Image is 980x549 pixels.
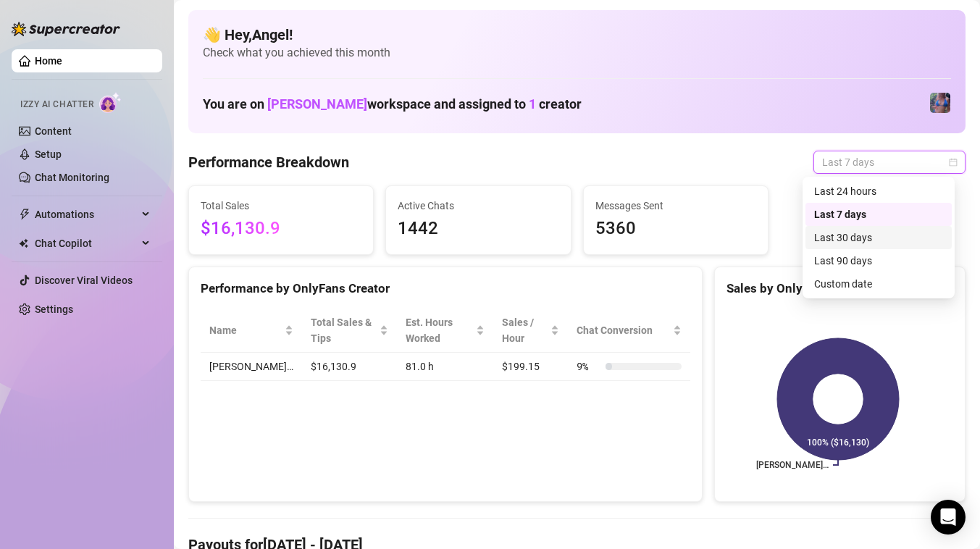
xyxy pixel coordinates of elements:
[595,198,756,214] span: Messages Sent
[201,279,690,298] div: Performance by OnlyFans Creator
[949,158,958,167] span: calendar
[35,203,138,226] span: Automations
[406,314,472,346] div: Est. Hours Worked
[814,206,943,222] div: Last 7 days
[822,151,957,173] span: Last 7 days
[577,322,670,338] span: Chat Conversion
[35,274,133,286] a: Discover Viral Videos
[201,198,361,214] span: Total Sales
[726,279,953,298] div: Sales by OnlyFans Creator
[931,500,966,535] div: Open Intercom Messenger
[493,353,568,381] td: $199.15
[595,215,756,243] span: 5360
[398,215,558,243] span: 1442
[203,96,582,112] h1: You are on workspace and assigned to creator
[201,215,361,243] span: $16,130.9
[502,314,548,346] span: Sales / Hour
[814,276,943,292] div: Custom date
[756,460,829,470] text: [PERSON_NAME]…
[35,172,109,183] a: Chat Monitoring
[267,96,367,112] span: [PERSON_NAME]
[201,309,302,353] th: Name
[99,92,122,113] img: AI Chatter
[203,45,951,61] span: Check what you achieved this month
[529,96,536,112] span: 1
[35,303,73,315] a: Settings
[805,226,952,249] div: Last 30 days
[814,183,943,199] div: Last 24 hours
[35,148,62,160] a: Setup
[35,125,72,137] a: Content
[930,93,950,113] img: Jaylie
[19,238,28,248] img: Chat Copilot
[814,253,943,269] div: Last 90 days
[577,359,600,374] span: 9 %
[805,249,952,272] div: Last 90 days
[203,25,951,45] h4: 👋 Hey, Angel !
[397,353,493,381] td: 81.0 h
[805,180,952,203] div: Last 24 hours
[201,353,302,381] td: [PERSON_NAME]…
[805,272,952,296] div: Custom date
[302,309,397,353] th: Total Sales & Tips
[493,309,568,353] th: Sales / Hour
[20,98,93,112] span: Izzy AI Chatter
[209,322,282,338] span: Name
[12,22,120,36] img: logo-BBDzfeDw.svg
[19,209,30,220] span: thunderbolt
[188,152,349,172] h4: Performance Breakdown
[35,55,62,67] a: Home
[814,230,943,246] div: Last 30 days
[398,198,558,214] span: Active Chats
[568,309,690,353] th: Chat Conversion
[35,232,138,255] span: Chat Copilot
[805,203,952,226] div: Last 7 days
[311,314,377,346] span: Total Sales & Tips
[302,353,397,381] td: $16,130.9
